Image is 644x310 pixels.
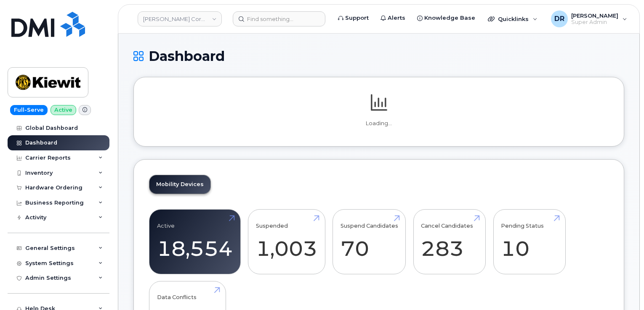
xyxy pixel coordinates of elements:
a: Suspend Candidates 70 [341,214,398,270]
a: Mobility Devices [149,175,210,194]
a: Cancel Candidates 283 [421,214,478,270]
h1: Dashboard [133,49,624,63]
a: Pending Status 10 [501,214,558,270]
a: Active 18,554 [157,214,233,270]
p: Loading... [149,120,609,127]
a: Suspended 1,003 [256,214,317,270]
